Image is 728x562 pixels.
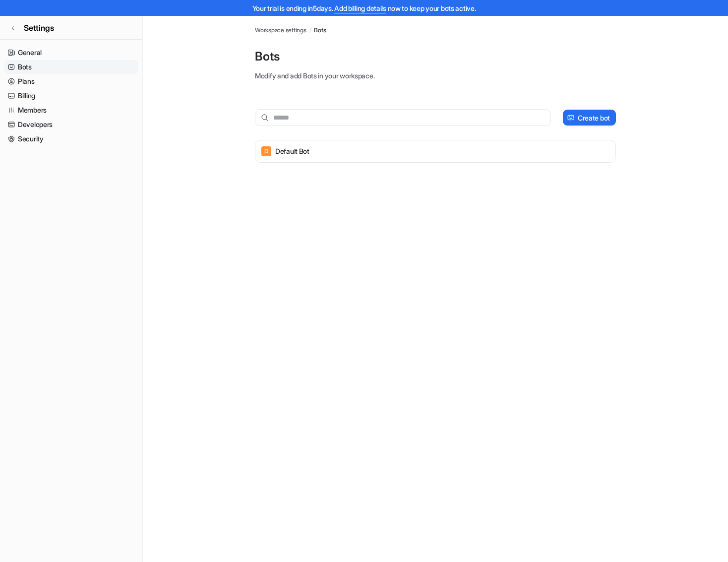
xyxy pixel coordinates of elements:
[4,89,138,103] a: Billing
[334,4,386,12] a: Add billing details
[275,146,309,156] p: Default Bot
[578,113,610,123] p: Create bot
[261,146,271,156] span: D
[4,74,138,88] a: Plans
[314,26,326,35] a: Bots
[255,26,306,35] a: Workspace settings
[255,49,616,64] p: Bots
[309,26,311,35] span: /
[255,70,616,81] p: Modify and add Bots in your workspace.
[4,132,138,146] a: Security
[563,110,616,125] button: Create bot
[567,114,575,122] img: create
[24,22,54,34] span: Settings
[4,103,138,117] a: Members
[4,60,138,74] a: Bots
[4,46,138,60] a: General
[4,118,138,131] a: Developers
